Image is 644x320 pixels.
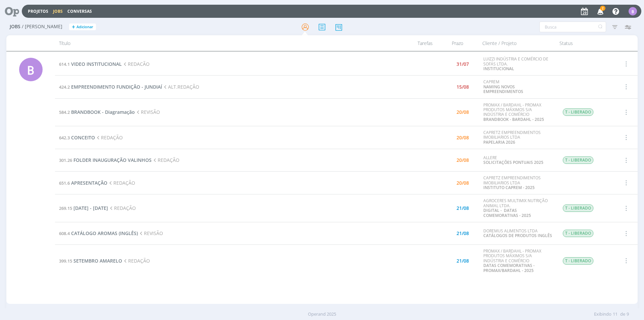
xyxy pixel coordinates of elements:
[72,24,75,31] span: +
[59,157,72,163] span: 301.26
[539,21,606,32] input: Busca
[457,85,469,89] div: 15/08
[59,205,108,211] a: 269.15[DATE] - [DATE]
[26,9,50,14] button: Projetos
[59,205,72,211] span: 269.15
[71,230,138,236] span: CATÁLOGO AROMAS (INGLÊS)
[69,24,96,31] button: +Adicionar
[59,109,135,115] a: 584.2BRANDBOOK - Diagramação
[108,205,136,211] span: REDAÇÃO
[28,8,48,14] a: Projetos
[629,7,637,15] div: B
[483,117,544,122] a: BRANDBOOK - BARDAHL - 2025
[483,198,552,218] div: AGROCERES MULTIMIX NUTRIÇÃO ANIMAL LTDA.
[483,208,531,218] a: DIGITAL - DATAS COMEMORATIVAS - 2025
[73,205,108,211] span: [DATE] - [DATE]
[59,180,70,186] span: 651.6
[135,109,160,115] span: REVISÃO
[59,61,122,67] a: 614.1VIDEO INSTITUCIONAL
[555,35,612,51] div: Status
[483,159,543,165] a: SOLICITAÇÕES PONTUAIS 2025
[478,35,555,51] div: Cliente / Projeto
[10,24,20,30] span: Jobs
[76,25,93,29] span: Adicionar
[122,258,150,264] span: REDAÇÃO
[613,311,618,318] span: 11
[563,108,593,116] span: T - LIBERADO
[71,109,135,115] span: BRANDBOOK - Diagramação
[55,35,396,51] div: Título
[22,24,62,30] span: / [PERSON_NAME]
[483,84,523,94] a: NAMING NOVOS EMPREENDIMENTOS
[483,176,552,190] div: CAPRETZ EMPREENDIMENTOS IMOBILIARIOS LTDA
[122,61,150,67] span: REDACÃO
[71,84,162,90] span: EMPREENDIMENTO FUNDIÇÃO - JUNDIAÍ
[483,139,515,145] a: PAPELARIA 2026
[59,84,70,90] span: 424.2
[483,185,535,190] a: INSTITUTO CAPREM - 2025
[483,80,552,94] div: CAPREM
[59,109,70,115] span: 584.2
[483,233,552,238] a: CATÁLOGOS DE PRODUTOS INGLÊS
[95,134,123,141] span: REDAÇÃO
[483,57,552,71] div: LUIZZI INDÚSTRIA E COMÉRCIO DE SOFÁS LTDA.
[483,66,514,72] a: INSTITUCIONAL
[162,84,199,90] span: ALT.REDAÇÃO
[59,258,72,264] span: 399.15
[563,230,593,237] span: T - LIBERADO
[59,230,138,236] a: 608.4CATÁLOGO AROMAS (INGLÊS)
[563,204,593,212] span: T - LIBERADO
[53,8,63,14] a: Jobs
[563,257,593,265] span: T - LIBERADO
[59,61,70,67] span: 614.1
[457,158,469,163] div: 20/08
[437,35,478,51] div: Prazo
[593,5,607,17] button: 2
[51,9,65,14] button: Jobs
[138,230,163,236] span: REVISÃO
[19,58,43,81] div: B
[594,311,611,318] span: Exibindo
[457,110,469,115] div: 20/08
[483,103,552,122] div: PROMAX / BARDAHL - PROMAX PRODUTOS MÁXIMOS S/A INDÚSTRIA E COMÉRCIO
[483,229,552,238] div: DOREMUS ALIMENTOS LTDA
[73,157,152,163] span: FOLDER INAUGURAÇÃO VALINHOS
[59,180,107,186] a: 651.6APRESENTAÇÃO
[457,135,469,140] div: 20/08
[59,135,70,141] span: 642.3
[65,9,94,14] button: Conversas
[59,134,95,141] a: 642.3CONCEITO
[457,231,469,236] div: 21/08
[59,258,122,264] a: 399.15SETEMBRO AMARELO
[67,8,92,14] a: Conversas
[71,134,95,141] span: CONCEITO
[483,263,535,273] a: DATAS COMEMORATIVAS - PROMAX/BARDAHL - 2025
[107,180,135,186] span: REDAÇÃO
[457,206,469,211] div: 21/08
[563,156,593,164] span: T - LIBERADO
[457,62,469,66] div: 31/07
[59,230,70,236] span: 608.4
[620,311,625,318] span: de
[152,157,179,163] span: REDAÇÃO
[457,181,469,185] div: 20/08
[483,155,552,165] div: ALLERE
[483,249,552,273] div: PROMAX / BARDAHL - PROMAX PRODUTOS MÁXIMOS S/A INDÚSTRIA E COMÉRCIO
[457,259,469,263] div: 21/08
[71,180,107,186] span: APRESENTAÇÃO
[628,5,637,17] button: B
[600,6,605,11] span: 2
[73,258,122,264] span: SETEMBRO AMARELO
[396,35,437,51] div: Tarefas
[483,130,552,145] div: CAPRETZ EMPREENDIMENTOS IMOBILIARIOS LTDA
[59,84,162,90] a: 424.2EMPREENDIMENTO FUNDIÇÃO - JUNDIAÍ
[627,311,629,318] span: 9
[59,157,152,163] a: 301.26FOLDER INAUGURAÇÃO VALINHOS
[71,61,122,67] span: VIDEO INSTITUCIONAL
